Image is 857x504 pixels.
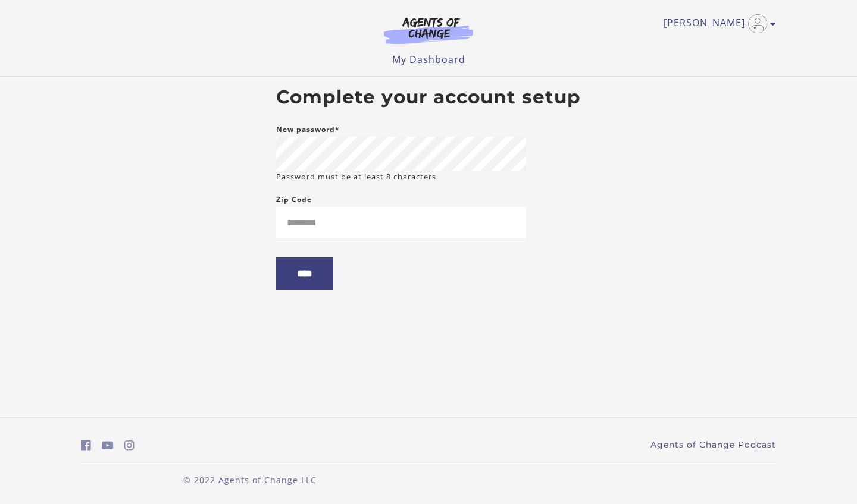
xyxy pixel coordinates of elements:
[81,474,419,486] p: © 2022 Agents of Change LLC
[371,17,486,44] img: Agents of Change Logo
[124,440,135,451] i: https://www.instagram.com/agentsofchangeprep/ (Open in a new window)
[664,14,770,33] a: Toggle menu
[276,122,340,137] label: New password*
[276,171,436,182] small: Password must be at least 8 characters
[81,437,91,454] a: https://www.facebook.com/groups/aswbtestprep (Open in a new window)
[276,193,312,207] label: Zip Code
[276,86,581,109] h2: Complete your account setup
[102,437,114,454] a: https://www.youtube.com/c/AgentsofChangeTestPrepbyMeaganMitchell (Open in a new window)
[81,440,91,451] i: https://www.facebook.com/groups/aswbtestprep (Open in a new window)
[650,439,776,451] a: Agents of Change Podcast
[392,53,465,66] a: My Dashboard
[102,440,114,451] i: https://www.youtube.com/c/AgentsofChangeTestPrepbyMeaganMitchell (Open in a new window)
[124,437,135,454] a: https://www.instagram.com/agentsofchangeprep/ (Open in a new window)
